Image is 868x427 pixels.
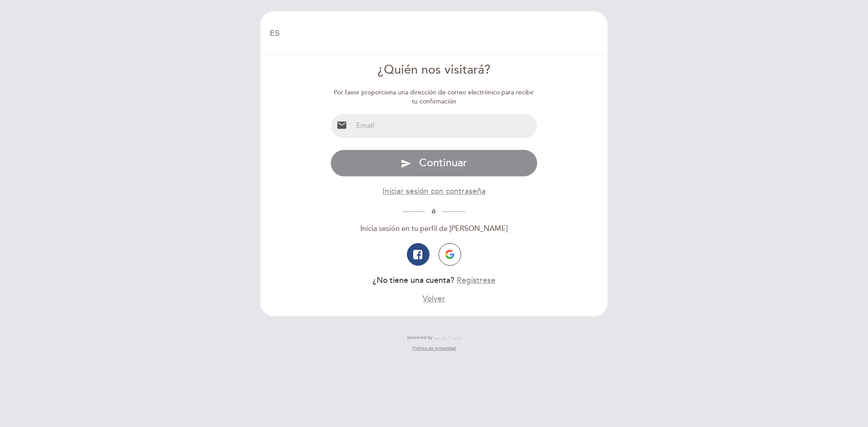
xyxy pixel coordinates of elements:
[373,276,454,285] span: ¿No tiene una cuenta?
[407,334,433,341] span: powered by
[435,335,461,340] img: MEITRE
[407,334,461,341] a: powered by
[336,120,347,131] i: email
[330,88,538,106] div: Por favor proporciona una dirección de correo electrónico para recibir tu confirmación
[412,345,456,352] a: Política de privacidad
[330,150,538,177] button: send Continuar
[423,293,445,305] button: Volver
[425,207,443,215] span: ó
[401,158,411,169] i: send
[330,61,538,79] div: ¿Quién nos visitará?
[445,250,454,259] img: icon-google.png
[330,224,538,234] div: Inicia sesión en tu perfil de [PERSON_NAME]
[382,186,486,197] button: Iniciar sesión con contraseña
[457,275,495,286] button: Regístrese
[353,114,538,138] input: Email
[419,156,467,169] span: Continuar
